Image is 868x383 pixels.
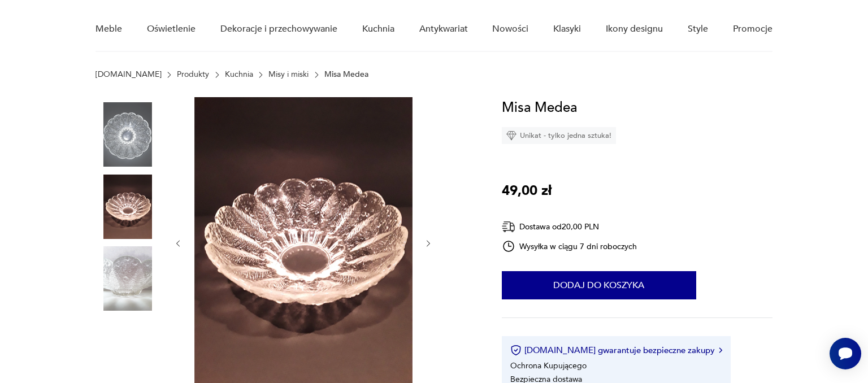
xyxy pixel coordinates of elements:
button: [DOMAIN_NAME] gwarantuje bezpieczne zakupy [510,345,722,356]
a: Klasyki [553,7,581,51]
div: Wysyłka w ciągu 7 dni roboczych [502,240,637,253]
img: Ikona dostawy [502,220,515,234]
img: Zdjęcie produktu Misa Medea [96,175,160,239]
img: Zdjęcie produktu Misa Medea [96,102,160,167]
img: Ikona certyfikatu [510,345,522,356]
img: Ikona diamentu [506,130,517,141]
p: Misa Medea [324,70,368,79]
a: Promocje [733,7,772,51]
img: Zdjęcie produktu Misa Medea [96,246,160,311]
li: Ochrona Kupującego [510,360,587,371]
a: Misy i miski [268,70,309,79]
a: Produkty [177,70,209,79]
a: Kuchnia [362,7,394,51]
img: Ikona strzałki w prawo [719,347,722,353]
a: Ikony designu [606,7,663,51]
a: Nowości [492,7,528,51]
div: Dostawa od 20,00 PLN [502,220,637,234]
a: Antykwariat [419,7,468,51]
iframe: Smartsupp widget button [830,338,861,369]
a: Meble [96,7,122,51]
a: [DOMAIN_NAME] [96,70,162,79]
button: Dodaj do koszyka [502,271,696,299]
a: Kuchnia [225,70,253,79]
a: Dekoracje i przechowywanie [220,7,337,51]
div: Unikat - tylko jedna sztuka! [502,127,616,144]
p: 49,00 zł [502,180,552,202]
a: Style [688,7,708,51]
a: Oświetlenie [147,7,196,51]
h1: Misa Medea [502,97,577,119]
